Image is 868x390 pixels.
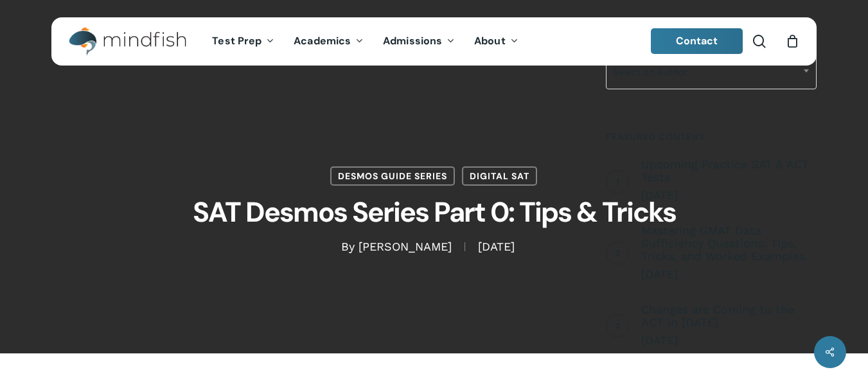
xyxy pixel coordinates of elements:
a: Test Prep [202,36,284,47]
span: Select an Author [606,55,817,89]
a: Desmos Guide Series [330,166,455,186]
span: Changes are Coming to the ACT in [DATE] [641,303,817,329]
a: Upcoming Practice SAT & ACT Tests [DATE] [641,158,817,203]
span: Academics [294,34,351,48]
a: Academics [284,36,373,47]
a: Digital SAT [462,166,537,186]
h4: Discover Authors [606,14,817,37]
span: [DATE] [641,333,817,348]
a: Changes are Coming to the ACT in [DATE] [DATE] [641,303,817,348]
span: Contact [676,34,718,48]
span: About [474,34,506,48]
a: About [465,36,528,47]
span: [DATE] [641,188,817,203]
span: Select an Author [607,58,816,85]
a: Admissions [373,36,465,47]
nav: Main Menu [202,17,527,66]
a: Contact [651,28,743,54]
a: [PERSON_NAME] [359,240,452,253]
h4: Featured Content [606,125,817,148]
a: Mastering GMAT Data Sufficiency Questions: Tips, Tricks, and Worked Examples [DATE] [641,224,817,282]
span: Admissions [383,34,442,48]
span: Test Prep [212,34,261,48]
header: Main Menu [51,17,817,66]
h1: SAT Desmos Series Part 0: Tips & Tricks [113,186,756,239]
span: Upcoming Practice SAT & ACT Tests [641,158,817,184]
a: Cart [785,34,799,48]
span: Mastering GMAT Data Sufficiency Questions: Tips, Tricks, and Worked Examples [641,224,817,263]
span: [DATE] [465,242,527,251]
span: [DATE] [641,267,817,282]
span: By [341,242,355,251]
